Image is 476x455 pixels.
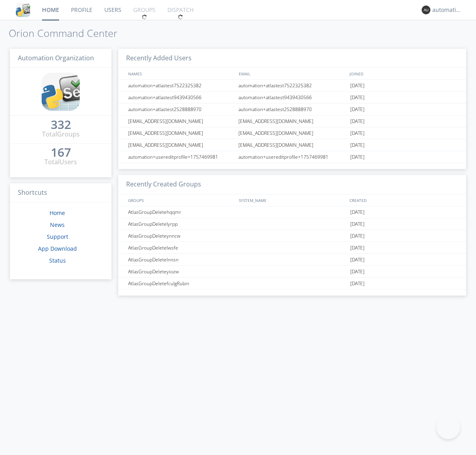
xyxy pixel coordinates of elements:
span: [DATE] [350,127,365,139]
span: [DATE] [350,206,365,218]
a: Home [50,209,65,217]
div: SYSTEM_NAME [237,194,347,206]
a: AtlasGroupDeletelyrpp[DATE] [118,218,466,230]
span: [DATE] [350,115,365,127]
h3: Recently Added Users [118,49,466,68]
img: 373638.png [422,6,430,14]
a: [EMAIL_ADDRESS][DOMAIN_NAME][EMAIL_ADDRESS][DOMAIN_NAME][DATE] [118,139,466,151]
a: AtlasGroupDeletelnnsn[DATE] [118,254,466,266]
span: [DATE] [350,278,365,290]
div: EMAIL [237,68,347,79]
span: [DATE] [350,254,365,266]
div: Total Groups [42,130,80,139]
a: Support [47,233,68,240]
span: [DATE] [350,151,365,163]
a: Status [49,257,66,264]
span: [DATE] [350,104,365,115]
iframe: Toggle Customer Support [436,415,460,439]
span: [DATE] [350,218,365,230]
div: automation+usereditprofile+1757469981 [126,151,236,163]
a: [EMAIL_ADDRESS][DOMAIN_NAME][EMAIL_ADDRESS][DOMAIN_NAME][DATE] [118,115,466,127]
a: App Download [38,245,77,252]
span: [DATE] [350,80,365,92]
a: AtlasGroupDeleteynncw[DATE] [118,230,466,242]
div: [EMAIL_ADDRESS][DOMAIN_NAME] [126,115,236,127]
img: cddb5a64eb264b2086981ab96f4c1ba7 [16,3,30,17]
div: NAMES [126,68,235,79]
div: automation+atlastest9439430566 [236,92,348,103]
div: AtlasGroupDeletelyrpp [126,218,236,230]
a: News [50,221,65,228]
div: [EMAIL_ADDRESS][DOMAIN_NAME] [236,139,348,151]
a: AtlasGroupDeletehqqmr[DATE] [118,206,466,218]
div: 167 [51,148,71,156]
div: automation+atlastest7522325382 [126,80,236,91]
img: cddb5a64eb264b2086981ab96f4c1ba7 [42,73,80,111]
div: automation+atlastest7522325382 [236,80,348,91]
a: automation+atlastest7522325382automation+atlastest7522325382[DATE] [118,80,466,92]
img: spin.svg [178,14,183,20]
div: JOINED [347,68,459,79]
a: AtlasGroupDeletelwsfe[DATE] [118,242,466,254]
div: AtlasGroupDeletefculgRubin [126,278,236,289]
img: spin.svg [142,14,147,20]
span: [DATE] [350,266,365,278]
div: Total Users [44,157,77,167]
span: [DATE] [350,139,365,151]
span: [DATE] [350,242,365,254]
div: [EMAIL_ADDRESS][DOMAIN_NAME] [126,127,236,139]
div: automation+atlastest2528888970 [236,104,348,115]
div: [EMAIL_ADDRESS][DOMAIN_NAME] [126,139,236,151]
h3: Recently Created Groups [118,175,466,194]
div: AtlasGroupDeletehqqmr [126,206,236,218]
div: AtlasGroupDeleteynncw [126,230,236,242]
div: [EMAIL_ADDRESS][DOMAIN_NAME] [236,115,348,127]
span: [DATE] [350,92,365,104]
div: AtlasGroupDeletelnnsn [126,254,236,265]
div: 332 [51,121,71,129]
div: automation+atlas0004 [432,6,462,14]
div: automation+atlastest9439430566 [126,92,236,103]
a: AtlasGroupDeletefculgRubin[DATE] [118,278,466,290]
a: automation+atlastest9439430566automation+atlastest9439430566[DATE] [118,92,466,104]
div: GROUPS [126,194,235,206]
div: CREATED [347,194,459,206]
span: [DATE] [350,230,365,242]
div: AtlasGroupDeletelwsfe [126,242,236,253]
h3: Shortcuts [10,183,111,203]
div: [EMAIL_ADDRESS][DOMAIN_NAME] [236,127,348,139]
span: Automation Organization [18,54,94,62]
a: 332 [51,121,71,130]
a: AtlasGroupDeleteyiozw[DATE] [118,266,466,278]
div: AtlasGroupDeleteyiozw [126,266,236,277]
a: [EMAIL_ADDRESS][DOMAIN_NAME][EMAIL_ADDRESS][DOMAIN_NAME][DATE] [118,127,466,139]
a: 167 [51,148,71,157]
div: automation+usereditprofile+1757469981 [236,151,348,163]
div: automation+atlastest2528888970 [126,104,236,115]
a: automation+atlastest2528888970automation+atlastest2528888970[DATE] [118,104,466,115]
a: automation+usereditprofile+1757469981automation+usereditprofile+1757469981[DATE] [118,151,466,163]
